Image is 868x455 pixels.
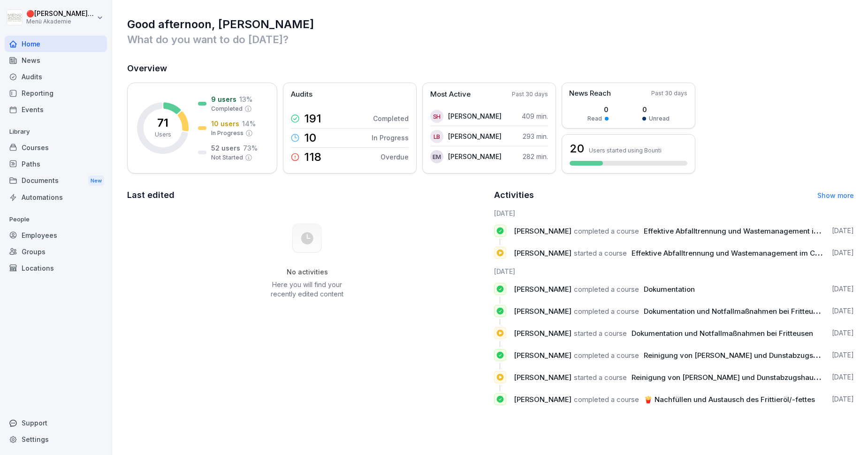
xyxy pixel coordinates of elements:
[5,227,107,243] a: Employees
[514,351,571,360] span: [PERSON_NAME]
[5,260,107,276] a: Locations
[448,131,502,141] p: [PERSON_NAME]
[589,147,662,154] p: Users started using Bounti
[373,114,409,123] p: Completed
[430,150,443,163] div: EM
[632,329,813,338] span: Dokumentation und Notfallmaßnahmen bei Fritteusen
[88,175,104,186] div: New
[127,62,854,75] h2: Overview
[5,172,107,190] div: Documents
[570,141,584,157] h3: 20
[644,227,852,235] span: Effektive Abfalltrennung und Wastemanagement im Catering
[832,306,854,316] p: [DATE]
[574,249,627,258] span: started a course
[523,131,548,141] p: 293 min.
[514,227,571,235] span: [PERSON_NAME]
[5,172,107,190] a: DocumentsNew
[644,395,815,404] span: 🍟 Nachfüllen und Austausch des Frittieröl/-fettes
[832,248,854,258] p: [DATE]
[5,36,107,52] div: Home
[448,111,502,121] p: [PERSON_NAME]
[494,266,854,276] h6: [DATE]
[574,307,639,316] span: completed a course
[304,132,316,144] p: 10
[574,351,639,360] span: completed a course
[574,395,639,404] span: completed a course
[5,68,107,85] a: Audits
[157,117,168,129] p: 71
[5,85,107,101] a: Reporting
[211,94,236,104] p: 9 users
[291,89,312,100] p: Audits
[494,189,534,202] h2: Activities
[5,156,107,172] a: Paths
[644,307,825,316] span: Dokumentation und Notfallmaßnahmen bei Fritteusen
[514,249,571,258] span: [PERSON_NAME]
[514,307,571,316] span: [PERSON_NAME]
[817,191,854,199] a: Show more
[381,152,409,162] p: Overdue
[574,285,639,294] span: completed a course
[587,114,602,123] p: Read
[494,208,854,218] h6: [DATE]
[651,89,687,98] p: Past 30 days
[832,350,854,360] p: [DATE]
[514,395,571,404] span: [PERSON_NAME]
[211,105,243,113] p: Completed
[211,143,240,153] p: 52 users
[5,431,107,447] a: Settings
[574,329,627,338] span: started a course
[243,143,258,153] p: 73 %
[832,284,854,294] p: [DATE]
[5,212,107,227] p: People
[127,32,854,47] p: What do you want to do [DATE]?
[5,243,107,260] a: Groups
[587,105,609,114] p: 0
[430,89,471,100] p: Most Active
[127,189,487,202] h2: Last edited
[522,111,548,121] p: 409 min.
[5,101,107,118] div: Events
[523,152,548,161] p: 282 min.
[211,119,239,129] p: 10 users
[832,372,854,382] p: [DATE]
[832,328,854,338] p: [DATE]
[632,373,826,382] span: Reinigung von [PERSON_NAME] und Dunstabzugshauben
[649,114,670,123] p: Unread
[5,139,107,156] a: Courses
[644,285,695,294] span: Dokumentation
[372,133,409,143] p: In Progress
[644,351,838,360] span: Reinigung von [PERSON_NAME] und Dunstabzugshauben
[642,105,670,114] p: 0
[5,52,107,68] a: News
[569,88,611,99] p: News Reach
[260,268,355,276] h5: No activities
[155,130,171,139] p: Users
[832,394,854,404] p: [DATE]
[304,113,321,124] p: 191
[211,129,244,137] p: In Progress
[5,189,107,205] div: Automations
[832,226,854,235] p: [DATE]
[242,119,256,129] p: 14 %
[430,130,443,143] div: LB
[211,153,243,162] p: Not Started
[5,124,107,139] p: Library
[448,152,502,161] p: [PERSON_NAME]
[304,152,321,163] p: 118
[260,280,355,299] p: Here you will find your recently edited content
[239,94,252,104] p: 13 %
[574,373,627,382] span: started a course
[26,18,95,25] p: Menü Akademie
[430,110,443,123] div: SH
[514,373,571,382] span: [PERSON_NAME]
